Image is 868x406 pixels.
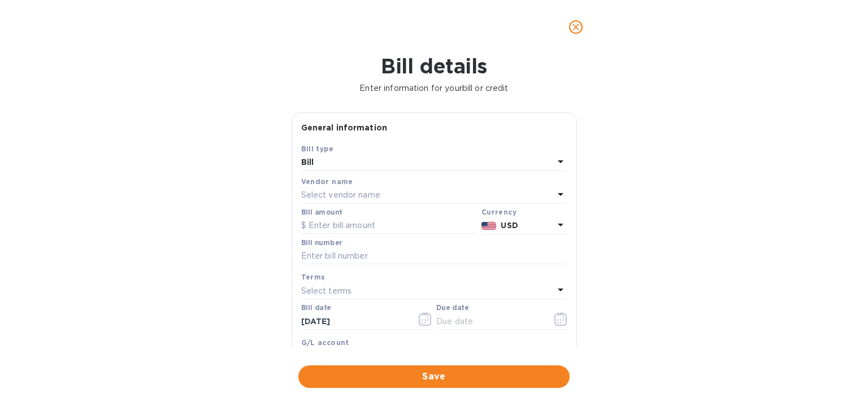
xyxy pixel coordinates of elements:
[301,158,314,167] b: Bill
[501,221,518,230] b: USD
[301,189,380,201] p: Select vendor name
[9,54,859,78] h1: Bill details
[436,305,468,312] label: Due date
[301,209,342,216] label: Bill amount
[301,305,331,312] label: Bill date
[301,338,349,347] b: G/L account
[301,273,325,281] b: Terms
[301,177,353,186] b: Vendor name
[301,313,408,330] input: Select date
[301,217,477,234] input: $ Enter bill amount
[301,248,567,265] input: Enter bill number
[481,208,517,216] b: Currency
[9,82,859,94] p: Enter information for your bill or credit
[436,313,543,330] input: Due date
[307,370,561,383] span: Save
[481,222,497,230] img: USD
[301,145,334,153] b: Bill type
[562,14,589,41] button: close
[301,285,352,297] p: Select terms
[301,123,388,132] b: General information
[298,365,570,388] button: Save
[301,239,342,246] label: Bill number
